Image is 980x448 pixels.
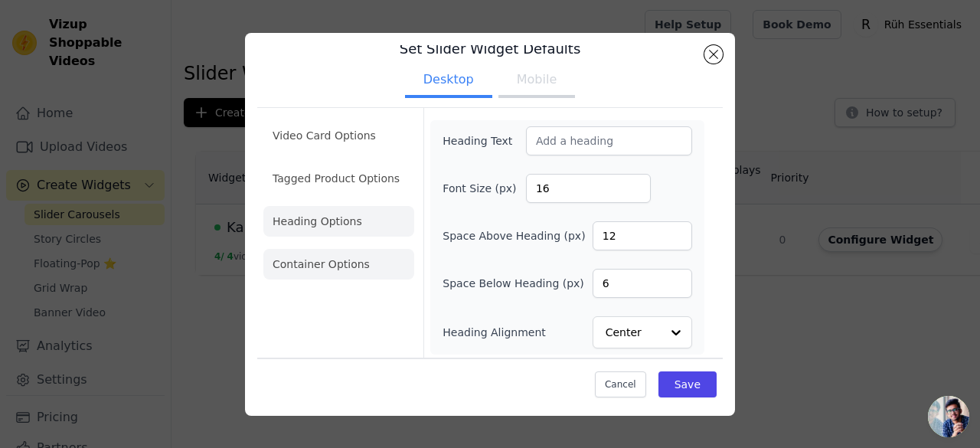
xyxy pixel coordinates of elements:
[263,249,414,280] li: Container Options
[263,120,414,151] li: Video Card Options
[263,163,414,194] li: Tagged Product Options
[928,396,969,437] a: Open chat
[257,40,723,58] h3: Set Slider Widget Defaults
[595,371,646,397] button: Cancel
[443,133,526,149] label: Heading Text
[405,64,492,98] button: Desktop
[704,45,723,64] button: Close modal
[263,206,414,237] li: Heading Options
[526,126,692,155] input: Add a heading
[443,181,526,196] label: Font Size (px)
[443,325,548,340] label: Heading Alignment
[443,276,584,291] label: Space Below Heading (px)
[658,371,717,397] button: Save
[498,64,575,98] button: Mobile
[443,228,585,244] label: Space Above Heading (px)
